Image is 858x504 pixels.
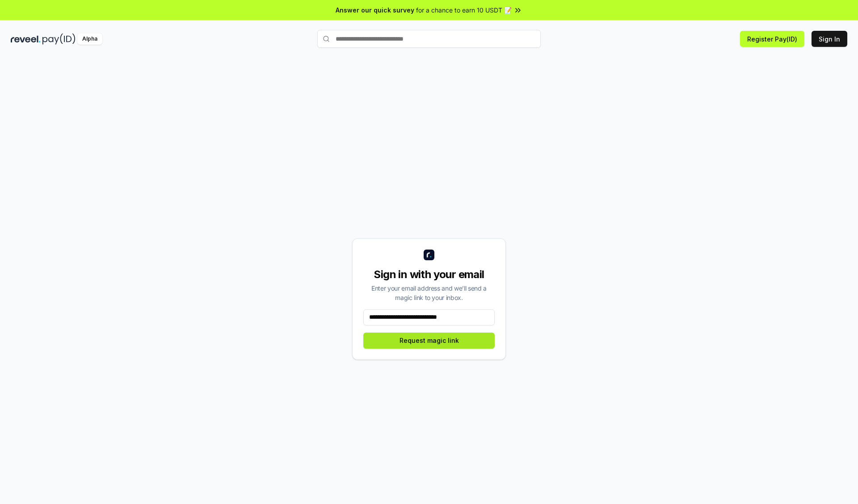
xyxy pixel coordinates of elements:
span: Answer our quick survey [336,5,414,15]
button: Request magic link [363,333,495,349]
button: Register Pay(ID) [740,31,804,47]
button: Sign In [812,31,847,47]
div: Alpha [77,33,102,45]
img: pay_id [42,33,76,45]
div: Sign in with your email [363,267,495,282]
img: reveel_dark [11,33,41,45]
div: Enter your email address and we’ll send a magic link to your inbox. [363,283,495,302]
span: for a chance to earn 10 USDT 📝 [416,5,512,15]
img: logo_small [424,250,434,260]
